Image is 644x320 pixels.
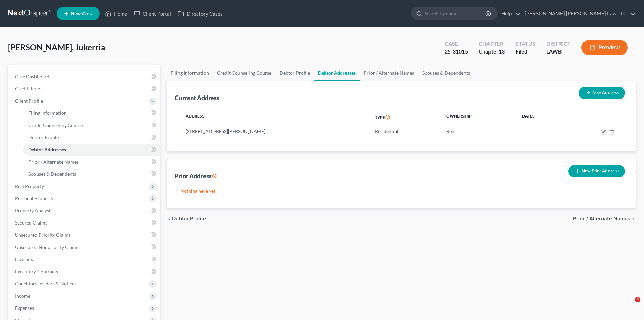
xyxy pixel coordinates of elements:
[130,7,174,20] a: Client Portal
[180,109,369,125] th: Address
[445,40,468,48] div: Case
[573,216,630,221] span: Prior / Alternate Names
[9,83,160,95] a: Credit Report
[15,244,79,250] span: Unsecured Nonpriority Claims
[479,48,505,56] div: Chapter
[167,65,213,81] a: Filing Information
[15,281,76,286] span: Codebtors Insiders & Notices
[441,125,517,138] td: Rent
[9,205,160,217] a: Property Analysis
[15,305,34,311] span: Expenses
[635,297,640,302] span: 4
[621,297,637,313] iframe: Intercom live chat
[441,109,517,125] th: Ownership
[23,144,160,156] a: Debtor Addresses
[180,125,369,138] td: [STREET_ADDRESS][PERSON_NAME]
[573,216,636,221] button: Prior / Alternate Names chevron_right
[369,125,441,138] td: Residential
[23,107,160,119] a: Filing Information
[172,216,206,221] span: Debtor Profile
[15,293,30,299] span: Income
[9,265,160,278] a: Executory Contracts
[175,94,219,102] div: Current Address
[28,171,76,177] span: Spouses & Dependents
[579,87,625,99] button: New Address
[180,188,622,194] p: Nothing here yet!
[9,229,160,241] a: Unsecured Priority Claims
[174,7,226,20] a: Directory Cases
[546,40,571,48] div: District
[28,110,67,116] span: Filing Information
[15,86,44,91] span: Credit Report
[23,119,160,131] a: Credit Counseling Course
[15,220,47,226] span: Secured Claims
[516,48,535,56] div: Filed
[9,217,160,229] a: Secured Claims
[28,159,79,165] span: Prior / Alternate Names
[167,216,206,221] button: chevron_left Debtor Profile
[360,65,418,81] a: Prior / Alternate Names
[418,65,474,81] a: Spouses & Dependents
[15,195,53,201] span: Personal Property
[23,156,160,168] a: Prior / Alternate Names
[425,7,486,20] input: Search by name...
[15,208,52,213] span: Property Analysis
[15,73,49,79] span: Case Dashboard
[276,65,314,81] a: Debtor Profile
[369,109,441,125] th: Type
[581,40,628,55] button: Preview
[28,134,59,140] span: Debtor Profile
[498,7,521,20] a: Help
[15,183,44,189] span: Real Property
[213,65,276,81] a: Credit Counseling Course
[516,40,535,48] div: Status
[517,109,566,125] th: Dates
[479,40,505,48] div: Chapter
[521,7,636,20] a: [PERSON_NAME] [PERSON_NAME] Law, LLC
[102,7,130,20] a: Home
[9,70,160,83] a: Case Dashboard
[23,131,160,144] a: Debtor Profile
[15,269,58,274] span: Executory Contracts
[546,48,571,56] div: LAWB
[499,48,505,55] span: 13
[175,172,217,180] div: Prior Address
[15,232,71,238] span: Unsecured Priority Claims
[314,65,360,81] a: Debtor Addresses
[445,48,468,56] div: 25-31015
[15,256,33,262] span: Lawsuits
[167,216,172,221] i: chevron_left
[630,216,636,221] i: chevron_right
[28,147,66,152] span: Debtor Addresses
[9,253,160,265] a: Lawsuits
[9,241,160,253] a: Unsecured Nonpriority Claims
[568,165,625,177] button: New Prior Address
[15,98,43,104] span: Client Profile
[71,11,93,16] span: New Case
[28,122,83,128] span: Credit Counseling Course
[23,168,160,180] a: Spouses & Dependents
[8,42,105,52] span: [PERSON_NAME], Jukerria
